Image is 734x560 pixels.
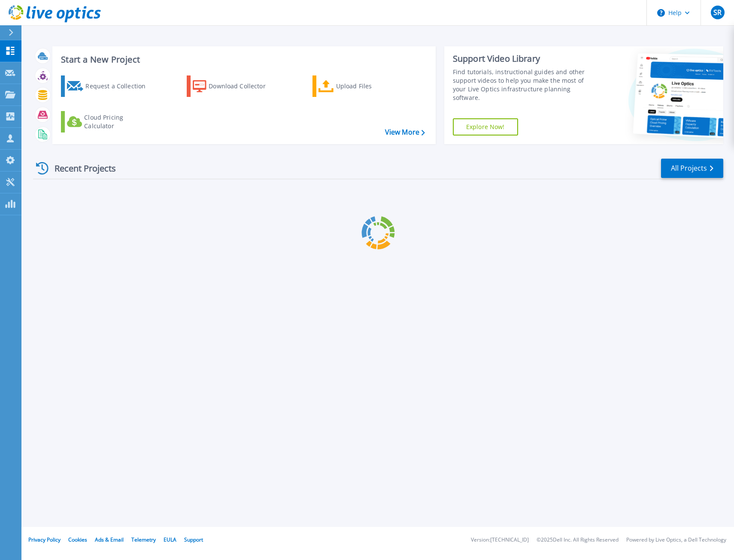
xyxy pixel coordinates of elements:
h3: Start a New Project [61,55,425,64]
a: EULA [164,536,176,543]
div: Request a Collection [85,78,154,95]
div: Recent Projects [33,158,127,179]
div: Upload Files [336,78,405,95]
a: Download Collector [187,75,282,97]
div: Support Video Library [453,53,594,64]
li: Version: [TECHNICAL_ID] [471,537,529,543]
a: Telemetry [131,536,156,543]
a: Cookies [68,536,87,543]
a: Request a Collection [61,75,157,97]
div: Find tutorials, instructional guides and other support videos to help you make the most of your L... [453,68,594,102]
a: Explore Now! [453,118,518,135]
a: Upload Files [312,75,408,97]
a: Cloud Pricing Calculator [61,111,157,132]
div: Download Collector [209,78,277,95]
a: Privacy Policy [28,536,61,543]
a: Ads & Email [95,536,124,543]
a: All Projects [661,159,723,178]
a: Support [184,536,203,543]
a: View More [385,128,425,136]
li: © 2025 Dell Inc. All Rights Reserved [537,537,619,543]
span: SR [713,9,722,16]
li: Powered by Live Optics, a Dell Technology [626,537,726,543]
div: Cloud Pricing Calculator [84,113,153,130]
